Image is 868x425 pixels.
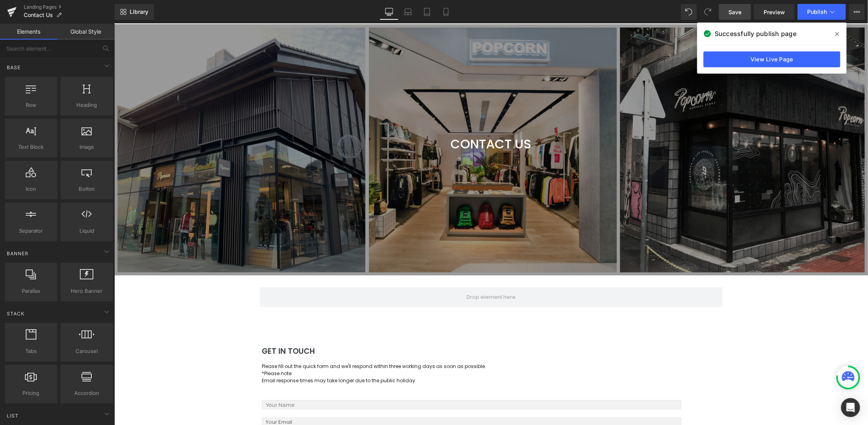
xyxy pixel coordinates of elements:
span: Successfully publish page [715,29,796,38]
div: Open Intercom Messenger [841,398,860,417]
span: Preview [764,8,785,16]
span: Stack [6,310,25,317]
a: Mobile [437,4,456,20]
span: Pricing [7,389,55,397]
span: Parallax [7,287,55,295]
a: Desktop [380,4,399,20]
span: Row [7,101,55,109]
a: View Live Page [703,51,840,67]
span: Tabs [7,347,55,355]
input: Your Email [148,394,567,403]
span: Icon [7,185,55,193]
button: Redo [700,4,716,20]
a: Landing Pages [24,4,115,10]
span: Image [63,143,111,151]
a: Global Style [57,24,115,40]
a: New Library [115,4,154,20]
span: Please fill out the quick form and we'll respond within three working days as soon as possible. [148,339,372,346]
button: Publish [798,4,846,20]
span: Save [728,8,741,16]
a: Tablet [418,4,437,20]
span: Button [63,185,111,193]
span: Contact Us [24,12,53,18]
span: Publish [807,9,827,15]
span: List [6,412,19,419]
button: Undo [681,4,697,20]
a: Preview [754,4,794,20]
span: Base [6,64,21,71]
span: Text Block [7,143,55,151]
span: Accordion [63,389,111,397]
a: Laptop [399,4,418,20]
span: Hero Banner [63,287,111,295]
span: Separator [7,227,55,235]
span: Banner [6,250,29,257]
span: Carousel [63,347,111,355]
font: Contact Us [337,111,418,129]
span: Library [130,8,148,15]
span: Email response times may take longer due to the public holiday. [148,353,302,360]
input: Your Name [148,376,567,386]
span: Liquid [63,227,111,235]
span: Data published Successfully. [403,36,478,45]
span: *Please note: [148,346,178,353]
span: Heading [63,101,111,109]
strong: Get In Touch [148,322,200,333]
button: More [849,4,865,20]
